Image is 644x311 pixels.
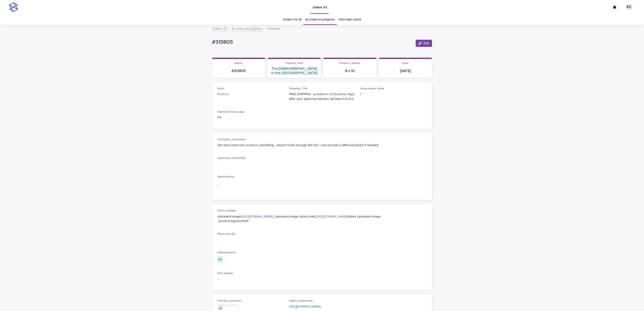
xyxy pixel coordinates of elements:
span: Preview_customer [217,300,242,302]
span: Product_Variant [340,62,360,65]
p: - [217,277,427,281]
span: Since needs fixing [360,87,384,90]
span: Pet_Images [217,272,233,275]
p: 54 [217,115,284,120]
span: Client_Images [217,209,236,212]
span: Product_Title [285,62,303,65]
a: The [DEMOGRAPHIC_DATA] in the [GEOGRAPHIC_DATA] [270,67,318,75]
span: Date [402,62,409,65]
a: EmilCris [217,92,229,97]
span: Customer_comments [217,138,246,141]
a: Full order check [339,14,361,25]
a: [URL][DOMAIN_NAME] [316,215,347,218]
span: Supervisor comments [217,157,246,160]
span: Digital_downloads [289,300,313,302]
span: Additional Pet [217,251,236,254]
span: Name [235,62,243,65]
p: Uploaded image: _Uploaded image (direct link): Notes Uploaded image: _product-type:portrait [217,214,427,224]
p: [DATE] [382,69,430,73]
button: Edit [416,40,432,47]
a: Orders V3 [212,26,227,31]
p: 8 x 10 [326,69,374,73]
a: [URL][DOMAIN_NAME] [289,305,321,308]
span: Claimed X Hours Ago [217,111,245,113]
a: Orders for AI [283,14,301,25]
div: no [217,256,223,263]
p: FREE SHIPPING - preview in 1-2 business days, after your approval delivery will take 5-10 b.d. [289,92,355,101]
span: Edit [423,42,429,45]
a: AI orders in progress [232,26,262,31]
p: - [217,162,427,166]
span: Admin Notes [217,175,234,178]
p: #313805 [215,69,263,73]
p: 1 [360,92,427,97]
p: - [217,184,427,188]
a: AI orders in progress [305,14,335,25]
p: #313805 [267,26,280,31]
img: stacker-logo-s-only.png [9,3,18,12]
p: - [217,238,427,242]
span: Artist [217,87,224,90]
div: EC [626,4,633,11]
p: #313805 [212,39,412,46]
p: Her face looks too round or something - doesn't look enough like her. I can provide a different p... [217,143,427,148]
span: Shipping_Title [289,87,308,90]
span: Photo not OK [217,233,235,235]
a: [URL][DOMAIN_NAME] [242,215,273,218]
